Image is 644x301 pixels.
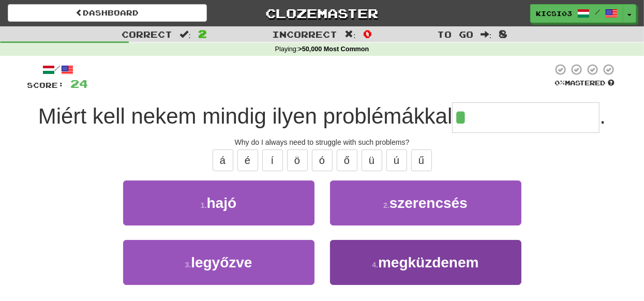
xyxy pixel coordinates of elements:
div: Why do I always need to struggle with such problems? [27,137,617,147]
strong: >50,000 Most Common [298,46,369,53]
span: Kicsi03 [536,9,572,18]
div: Mastered [553,79,617,88]
a: Dashboard [8,4,207,22]
span: To go [437,29,473,39]
span: 2 [198,27,207,40]
button: ü [362,149,382,171]
span: hajó [207,195,237,211]
span: 8 [499,27,508,40]
span: : [481,30,492,39]
a: Clozemaster [222,4,422,22]
button: ú [386,149,407,171]
span: 0 [363,27,372,40]
small: 1 . [201,201,207,209]
span: : [345,30,356,39]
button: í [262,149,283,171]
div: / [27,63,88,76]
span: Incorrect [272,29,337,39]
button: 1.hajó [123,180,314,225]
span: megküzdenem [378,254,479,270]
button: 2.szerencsés [330,180,521,225]
span: 24 [71,77,88,90]
button: ő [337,149,357,171]
span: szerencsés [390,195,468,211]
button: á [213,149,233,171]
small: 3 . [185,261,191,269]
span: Correct [122,29,172,39]
small: 2 . [383,201,390,209]
span: : [179,30,191,39]
button: ó [312,149,333,171]
button: 3.legyőzve [123,240,314,285]
span: . [600,104,606,128]
span: / [595,8,600,16]
button: ö [287,149,308,171]
small: 4 . [372,261,378,269]
button: é [237,149,258,171]
button: 4.megküzdenem [330,240,521,285]
a: Kicsi03 / [530,4,623,23]
span: Score: [27,81,65,89]
button: ű [411,149,432,171]
span: 0 % [555,79,565,87]
span: legyőzve [191,254,252,270]
span: Miért kell nekem mindig ilyen problémákkal [38,104,453,128]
